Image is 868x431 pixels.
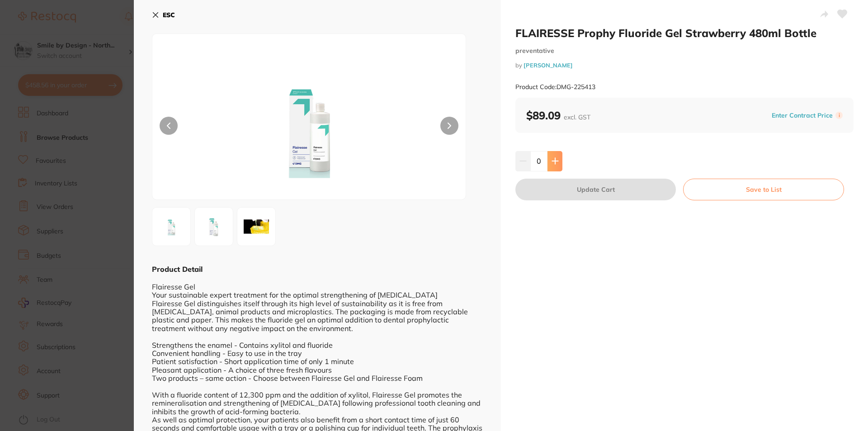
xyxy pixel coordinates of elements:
button: Enter Contract Price [769,111,835,120]
b: Product Detail [152,265,203,274]
button: ESC [152,7,175,23]
b: $89.09 [526,109,590,122]
small: by [515,62,854,69]
b: ESC [163,11,175,19]
img: MTMuanBn [198,210,230,243]
h2: FLAIRESSE Prophy Fluoride Gel Strawberry 480ml Bottle [515,26,854,40]
span: excl. GST [564,113,590,121]
img: MTNfMi5qcGc [240,210,273,243]
a: [PERSON_NAME] [524,62,573,69]
img: LnBuZw [155,210,188,243]
small: Product Code: DMG-225413 [515,83,595,91]
button: Save to List [683,179,844,200]
small: preventative [515,47,854,55]
img: LnBuZw [215,57,403,199]
label: i [835,112,843,119]
button: Update Cart [515,179,676,200]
